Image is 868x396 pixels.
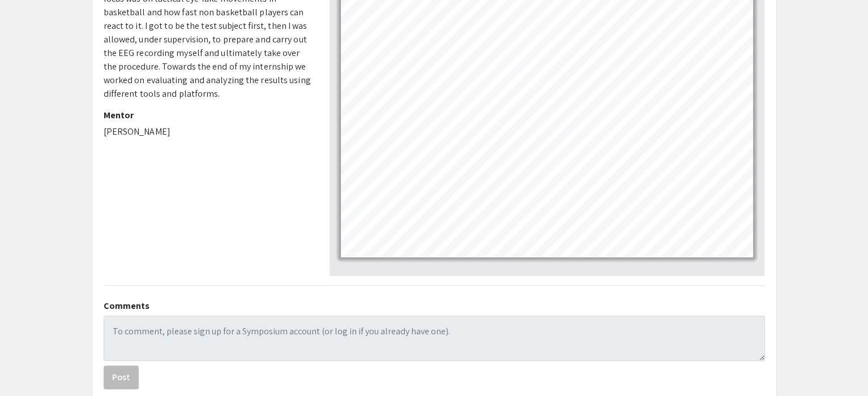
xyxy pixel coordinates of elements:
[104,365,139,389] button: Post
[104,300,765,311] h2: Comments
[104,125,313,139] p: [PERSON_NAME]
[104,110,313,120] h2: Mentor
[8,345,48,388] iframe: Chat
